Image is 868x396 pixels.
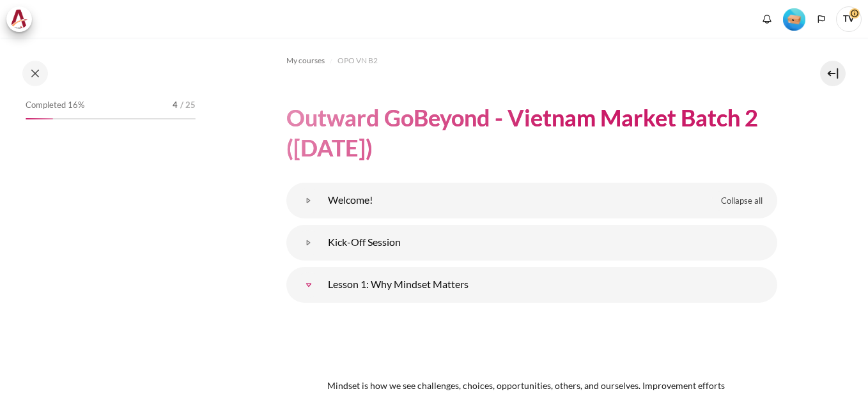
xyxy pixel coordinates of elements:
a: User menu [836,6,862,32]
img: 1 [327,313,736,377]
nav: Navigation bar [286,50,777,71]
div: Level #1 [783,7,805,31]
span: Collapse all [721,195,763,208]
a: Lesson 1: Why Mindset Matters [296,272,322,298]
button: Languages [812,10,831,29]
img: Architeck [10,10,28,29]
a: Level #1 [778,7,810,31]
span: My courses [286,55,325,66]
span: TV [836,6,862,32]
img: Level #1 [783,8,805,31]
span: OPO VN B2 [337,55,378,66]
span: 4 [173,99,178,112]
h1: Outward GoBeyond - Vietnam Market Batch 2 ([DATE]) [286,103,777,163]
a: My courses [286,53,325,68]
span: Completed 16% [26,99,84,112]
a: Collapse all [711,190,772,212]
a: Architeck Architeck [6,6,38,32]
span: / 25 [180,99,196,112]
a: Welcome! [296,188,322,213]
div: Show notification window with no new notifications [757,10,777,29]
div: 16% [26,118,53,119]
a: OPO VN B2 [337,53,378,68]
a: Kick-Off Session [296,230,322,255]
